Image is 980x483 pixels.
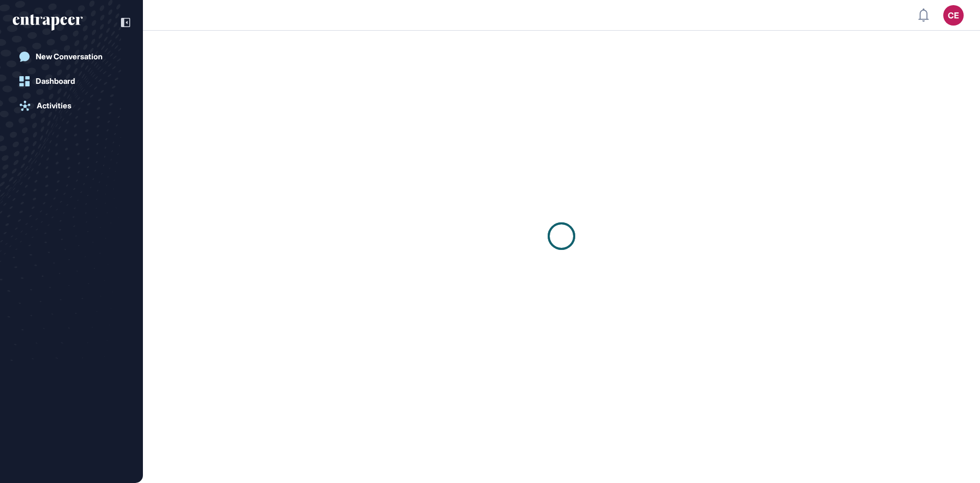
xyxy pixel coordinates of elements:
[943,5,964,26] button: CE
[36,52,103,61] div: New Conversation
[13,71,130,91] a: Dashboard
[13,14,83,31] div: entrapeer-logo
[37,101,71,110] div: Activities
[13,47,130,67] a: New Conversation
[36,77,75,86] div: Dashboard
[13,96,130,116] a: Activities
